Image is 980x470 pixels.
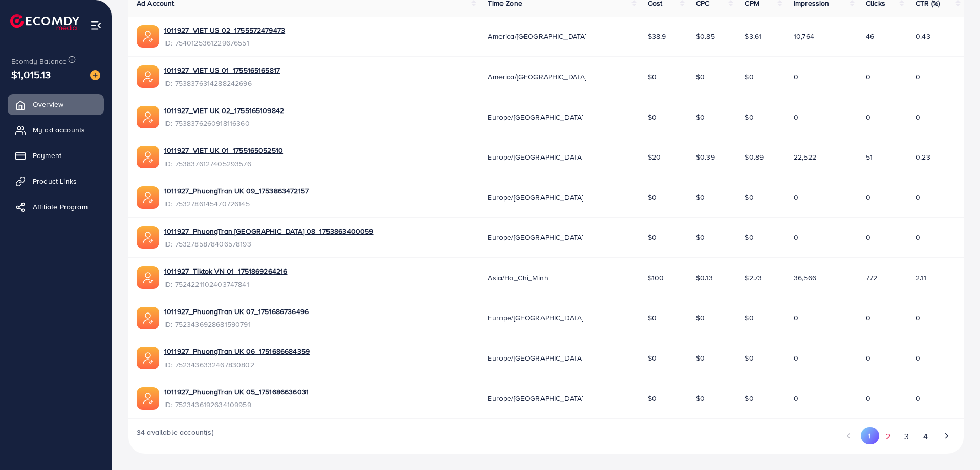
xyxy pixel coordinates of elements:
[916,112,920,122] span: 0
[696,152,715,162] span: $0.39
[745,72,753,82] span: $0
[745,112,753,122] span: $0
[648,273,664,283] span: $100
[794,353,798,363] span: 0
[488,152,583,162] span: Europe/[GEOGRAPHIC_DATA]
[916,393,920,404] span: 0
[8,120,104,140] a: My ad accounts
[488,273,548,283] span: Asia/Ho_Chi_Minh
[648,72,657,82] span: $0
[745,232,753,242] span: $0
[11,67,51,82] span: $1,015.13
[488,31,586,41] span: America/[GEOGRAPHIC_DATA]
[866,232,870,242] span: 0
[488,72,586,82] span: America/[GEOGRAPHIC_DATA]
[916,72,920,82] span: 0
[696,232,705,242] span: $0
[137,307,159,329] img: ic-ads-acc.e4c84228.svg
[648,312,657,323] span: $0
[916,152,930,162] span: 0.23
[866,152,873,162] span: 51
[164,105,284,116] a: 1011927_VIET UK 02_1755165109842
[696,72,705,82] span: $0
[866,192,870,203] span: 0
[488,393,583,404] span: Europe/[GEOGRAPHIC_DATA]
[137,25,159,48] img: ic-ads-acc.e4c84228.svg
[8,145,104,166] a: Payment
[33,176,77,186] span: Product Links
[164,38,285,48] span: ID: 7540125361229676551
[916,273,926,283] span: 2.11
[916,192,920,203] span: 0
[164,346,310,356] a: 1011927_PhuongTran UK 06_1751686684359
[137,186,159,209] img: ic-ads-acc.e4c84228.svg
[10,14,79,30] img: logo
[916,31,930,41] span: 0.43
[648,152,661,162] span: $20
[164,118,284,128] span: ID: 7538376260918116360
[794,273,816,283] span: 36,566
[794,72,798,82] span: 0
[648,192,657,203] span: $0
[648,112,657,122] span: $0
[137,266,159,289] img: ic-ads-acc.e4c84228.svg
[137,146,159,168] img: ic-ads-acc.e4c84228.svg
[164,387,309,397] a: 1011927_PhuongTran UK 05_1751686636031
[879,427,898,446] button: Go to page 2
[916,312,920,323] span: 0
[696,353,705,363] span: $0
[866,273,877,283] span: 772
[33,202,88,212] span: Affiliate Program
[164,279,287,289] span: ID: 7524221102403747841
[488,312,583,323] span: Europe/[GEOGRAPHIC_DATA]
[137,427,214,446] span: 34 available account(s)
[745,393,753,404] span: $0
[866,353,870,363] span: 0
[164,266,287,276] a: 1011927_Tiktok VN 01_1751869264216
[164,306,309,317] a: 1011927_PhuongTran UK 07_1751686736496
[8,94,104,115] a: Overview
[164,145,283,155] a: 1011927_VIET UK 01_1755165052510
[164,25,285,35] a: 1011927_VIET US 02_1755572479473
[33,99,63,109] span: Overview
[794,312,798,323] span: 0
[745,312,753,323] span: $0
[648,353,657,363] span: $0
[840,427,955,446] ul: Pagination
[164,159,283,169] span: ID: 7538376127405293576
[745,152,764,162] span: $0.89
[916,427,934,446] button: Go to page 4
[164,319,309,329] span: ID: 7523436928681590791
[916,353,920,363] span: 0
[164,399,309,410] span: ID: 7523436192634109959
[648,393,657,404] span: $0
[866,312,870,323] span: 0
[8,171,104,191] a: Product Links
[745,353,753,363] span: $0
[866,31,874,41] span: 46
[648,232,657,242] span: $0
[794,232,798,242] span: 0
[745,31,761,41] span: $3.61
[164,78,280,88] span: ID: 7538376314288242696
[164,360,310,370] span: ID: 7523436332467830802
[696,312,705,323] span: $0
[137,106,159,128] img: ic-ads-acc.e4c84228.svg
[8,196,104,217] a: Affiliate Program
[90,19,102,31] img: menu
[164,186,309,196] a: 1011927_PhuongTran UK 09_1753863472157
[794,152,816,162] span: 22,522
[137,65,159,88] img: ic-ads-acc.e4c84228.svg
[745,273,762,283] span: $2.73
[164,226,373,236] a: 1011927_PhuongTran [GEOGRAPHIC_DATA] 08_1753863400059
[488,353,583,363] span: Europe/[GEOGRAPHIC_DATA]
[696,112,705,122] span: $0
[33,150,61,161] span: Payment
[794,393,798,404] span: 0
[898,427,916,446] button: Go to page 3
[696,192,705,203] span: $0
[696,31,715,41] span: $0.85
[937,424,972,462] iframe: Chat
[696,393,705,404] span: $0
